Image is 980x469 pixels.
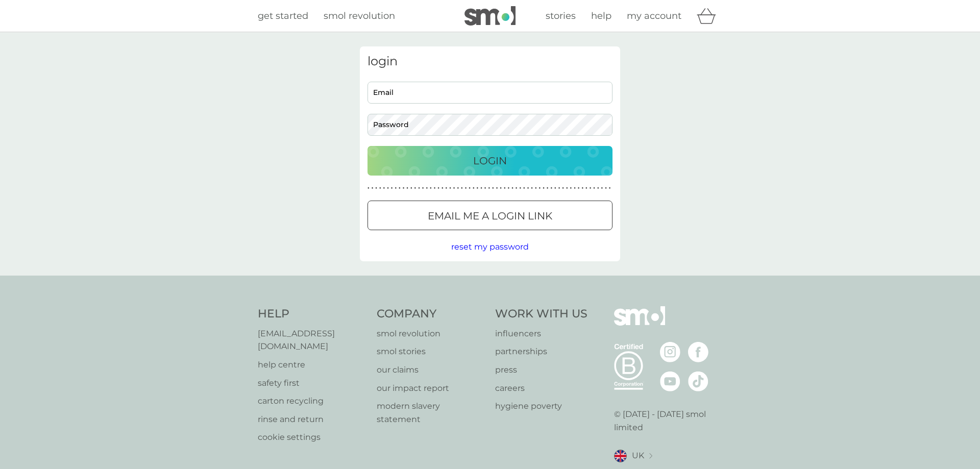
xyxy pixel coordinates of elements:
[391,186,393,191] p: ●
[422,186,424,191] p: ●
[649,453,652,459] img: select a new location
[554,186,556,191] p: ●
[434,186,436,191] p: ●
[627,10,681,21] span: my account
[367,54,612,69] h3: login
[377,327,485,340] a: smol revolution
[464,6,516,26] img: smol
[469,186,471,191] p: ●
[426,186,428,191] p: ●
[442,186,444,191] p: ●
[495,345,587,358] a: partnerships
[614,408,723,434] p: © [DATE] - [DATE] smol limited
[473,153,507,169] p: Login
[480,186,482,191] p: ●
[414,186,416,191] p: ●
[484,186,486,191] p: ●
[437,186,439,191] p: ●
[591,9,611,23] a: help
[558,186,560,191] p: ●
[609,186,611,191] p: ●
[500,186,502,191] p: ●
[614,306,665,341] img: smol
[395,186,397,191] p: ●
[410,186,412,191] p: ●
[543,186,545,191] p: ●
[324,10,395,21] span: smol revolution
[377,306,485,322] h4: Company
[258,327,366,353] p: [EMAIL_ADDRESS][DOMAIN_NAME]
[449,186,451,191] p: ●
[570,186,572,191] p: ●
[465,186,467,191] p: ●
[660,371,680,391] img: visit the smol Youtube page
[377,363,485,377] p: our claims
[377,345,485,358] a: smol stories
[403,186,405,191] p: ●
[258,377,366,390] a: safety first
[379,186,381,191] p: ●
[601,186,603,191] p: ●
[531,186,533,191] p: ●
[453,186,455,191] p: ●
[473,186,475,191] p: ●
[258,413,366,426] a: rinse and return
[377,400,485,426] a: modern slavery statement
[516,186,518,191] p: ●
[495,382,587,395] a: careers
[539,186,541,191] p: ●
[258,358,366,372] a: help centre
[504,186,506,191] p: ●
[697,6,722,26] div: basket
[495,400,587,413] a: hygiene poverty
[418,186,420,191] p: ●
[367,146,612,176] button: Login
[258,394,366,408] a: carton recycling
[258,10,308,21] span: get started
[627,9,681,23] a: my account
[519,186,521,191] p: ●
[428,208,552,224] p: Email me a login link
[367,186,370,191] p: ●
[591,10,611,21] span: help
[461,186,463,191] p: ●
[688,342,708,362] img: visit the smol Facebook page
[399,186,401,191] p: ●
[495,363,587,377] a: press
[523,186,525,191] p: ●
[495,327,587,340] a: influencers
[508,186,510,191] p: ●
[387,186,389,191] p: ●
[446,186,448,191] p: ●
[660,342,680,362] img: visit the smol Instagram page
[258,9,308,23] a: get started
[457,186,459,191] p: ●
[488,186,490,191] p: ●
[632,449,644,462] span: UK
[258,431,366,444] a: cookie settings
[324,9,395,23] a: smol revolution
[377,382,485,395] a: our impact report
[527,186,529,191] p: ●
[547,186,549,191] p: ●
[614,450,627,462] img: UK flag
[451,242,529,252] span: reset my password
[372,186,374,191] p: ●
[495,306,587,322] h4: Work With Us
[511,186,513,191] p: ●
[492,186,494,191] p: ●
[406,186,408,191] p: ●
[367,201,612,230] button: Email me a login link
